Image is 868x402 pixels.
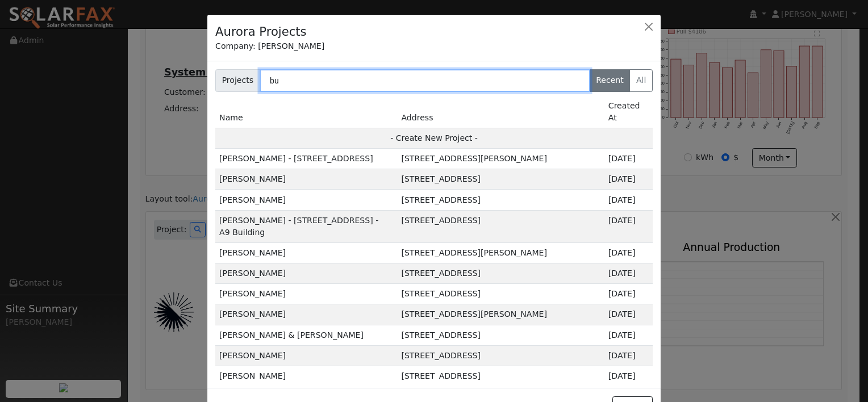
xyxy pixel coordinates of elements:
[604,366,653,386] td: 2m
[215,284,397,304] td: [PERSON_NAME]
[397,242,604,263] td: [STREET_ADDRESS][PERSON_NAME]
[215,40,653,52] div: Company: [PERSON_NAME]
[397,366,604,386] td: [STREET_ADDRESS]
[215,23,307,41] h4: Aurora Projects
[215,304,397,325] td: [PERSON_NAME]
[397,304,604,325] td: [STREET_ADDRESS][PERSON_NAME]
[604,242,653,263] td: 2m
[215,149,397,169] td: [PERSON_NAME] - [STREET_ADDRESS]
[604,284,653,304] td: 2m
[215,366,397,386] td: [PERSON_NAME]
[604,325,653,345] td: 2m
[604,304,653,325] td: 2m
[604,345,653,366] td: 2m
[215,345,397,366] td: [PERSON_NAME]
[215,242,397,263] td: [PERSON_NAME]
[215,96,397,128] td: Name
[215,128,653,148] td: - Create New Project -
[397,325,604,345] td: [STREET_ADDRESS]
[604,169,653,190] td: 2d
[604,263,653,284] td: 2m
[397,190,604,210] td: [STREET_ADDRESS]
[397,263,604,284] td: [STREET_ADDRESS]
[397,210,604,242] td: [STREET_ADDRESS]
[604,96,653,128] td: Created At
[604,190,653,210] td: 3d
[604,210,653,242] td: 4d
[397,169,604,190] td: [STREET_ADDRESS]
[397,96,604,128] td: Address
[397,345,604,366] td: [STREET_ADDRESS]
[397,149,604,169] td: [STREET_ADDRESS][PERSON_NAME]
[215,169,397,190] td: [PERSON_NAME]
[215,69,260,92] span: Projects
[215,210,397,242] td: [PERSON_NAME] - [STREET_ADDRESS] - A9 Building
[215,190,397,210] td: [PERSON_NAME]
[590,69,631,92] label: Recent
[215,263,397,284] td: [PERSON_NAME]
[215,325,397,345] td: [PERSON_NAME] & [PERSON_NAME]
[397,284,604,304] td: [STREET_ADDRESS]
[604,149,653,169] td: 1d
[629,69,653,92] label: All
